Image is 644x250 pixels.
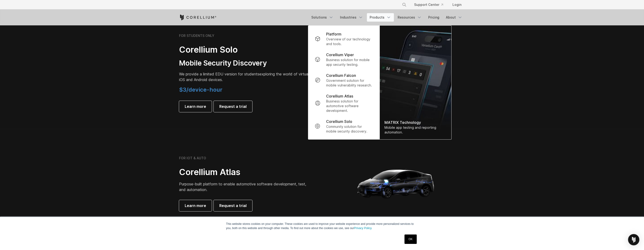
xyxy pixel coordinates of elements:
[185,104,206,109] span: Learn more
[384,120,446,125] div: MATRIX Technology
[326,119,352,124] p: Corellium Solo
[395,13,424,22] a: Resources
[311,116,376,137] a: Corellium Solo Community solution for mobile security discovery.
[404,234,416,244] a: OK
[179,182,306,192] span: Purpose-built platform to enable automotive software development, test, and automation.
[179,156,206,160] h6: FOR IOT & AUTO
[179,200,212,211] a: Learn more
[349,137,443,230] img: Corellium_Hero_Atlas_alt
[367,13,394,22] a: Products
[185,203,206,208] span: Learn more
[326,52,354,58] p: Corellium Viper
[326,73,356,78] p: Corellium Falcon
[400,0,408,9] button: Search
[214,200,252,211] a: Request a trial
[308,13,336,22] a: Solutions
[449,0,465,9] a: Login
[179,86,222,93] span: $3/device-hour
[425,13,442,22] a: Pricing
[311,90,376,116] a: Corellium Atlas Business solution for automotive software development.
[396,0,465,9] div: Navigation Menu
[226,222,418,230] p: This website stores cookies on your computer. These cookies are used to improve your website expe...
[326,31,341,37] p: Platform
[380,26,451,139] img: Matrix_WebNav_1x
[326,78,373,88] p: Government solution for mobile vulnerability research.
[354,227,372,230] a: Privacy Policy.
[179,72,259,76] span: We provide a limited EDU version for students
[179,71,311,82] p: exploring the world of virtual iOS and Android devices.
[311,70,376,90] a: Corellium Falcon Government solution for mobile vulnerability research.
[308,13,465,22] div: Navigation Menu
[179,34,214,38] h6: FOR STUDENTS ONLY
[326,58,373,67] p: Business solution for mobile app security testing.
[214,101,252,112] a: Request a trial
[384,125,446,135] div: Mobile app testing and reporting automation.
[179,167,311,177] h2: Corellium Atlas
[311,28,376,49] a: Platform Overview of our technology and tools.
[311,49,376,70] a: Corellium Viper Business solution for mobile app security testing.
[179,59,311,68] h3: Mobile Security Discovery
[179,15,216,20] a: Corellium Home
[179,101,212,112] a: Learn more
[179,44,311,55] h2: Corellium Solo
[326,37,373,46] p: Overview of our technology and tools.
[443,13,465,22] a: About
[410,0,447,9] a: Support Center
[219,104,247,109] span: Request a trial
[219,203,247,208] span: Request a trial
[337,13,366,22] a: Industries
[326,93,353,99] p: Corellium Atlas
[628,234,639,245] div: Open Intercom Messenger
[380,26,451,139] a: MATRIX Technology Mobile app testing and reporting automation.
[326,124,373,134] p: Community solution for mobile security discovery.
[326,99,373,113] p: Business solution for automotive software development.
